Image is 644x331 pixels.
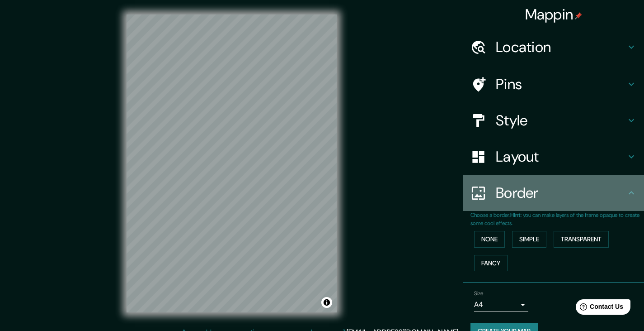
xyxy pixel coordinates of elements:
[474,290,484,297] label: Size
[496,184,626,202] h4: Border
[463,29,644,65] div: Location
[463,102,644,139] div: Style
[470,211,644,227] p: Choose a border. : you can make layers of the frame opaque to create some cool effects.
[496,148,626,166] h4: Layout
[474,255,508,272] button: Fancy
[496,111,626,130] h4: Style
[463,139,644,175] div: Layout
[554,231,609,248] button: Transparent
[474,297,528,312] div: A4
[496,75,626,93] h4: Pins
[496,38,626,56] h4: Location
[575,12,582,19] img: pin-icon.png
[525,5,583,24] h4: Mappin
[564,296,634,321] iframe: Help widget launcher
[321,297,332,308] button: Toggle attribution
[512,231,546,248] button: Simple
[463,175,644,211] div: Border
[127,14,337,312] canvas: Map
[510,211,521,219] b: Hint
[474,231,505,248] button: None
[463,66,644,102] div: Pins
